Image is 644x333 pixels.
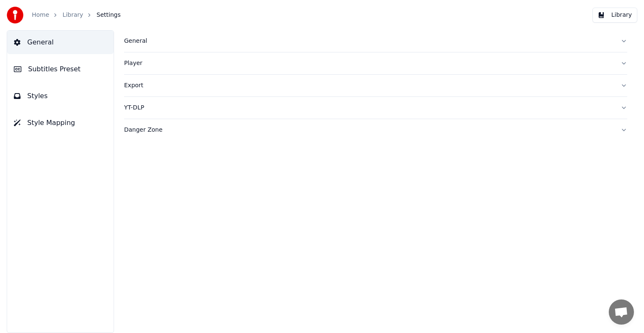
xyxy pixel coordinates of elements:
[124,37,614,45] div: General
[124,119,627,141] button: Danger Zone
[7,84,114,108] button: Styles
[609,299,634,325] div: Açık sohbet
[27,37,54,47] span: General
[32,11,121,19] nav: breadcrumb
[62,11,83,19] a: Library
[28,64,80,74] span: Subtitles Preset
[7,57,114,81] button: Subtitles Preset
[7,111,114,135] button: Style Mapping
[592,8,637,23] button: Library
[124,104,614,112] div: YT-DLP
[7,7,23,23] img: youka
[27,91,48,101] span: Styles
[27,118,75,128] span: Style Mapping
[124,30,627,52] button: General
[124,126,614,134] div: Danger Zone
[7,31,114,54] button: General
[124,52,627,74] button: Player
[124,97,627,119] button: YT-DLP
[32,11,49,19] a: Home
[124,75,627,96] button: Export
[124,81,614,90] div: Export
[96,11,120,19] span: Settings
[124,59,614,68] div: Player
